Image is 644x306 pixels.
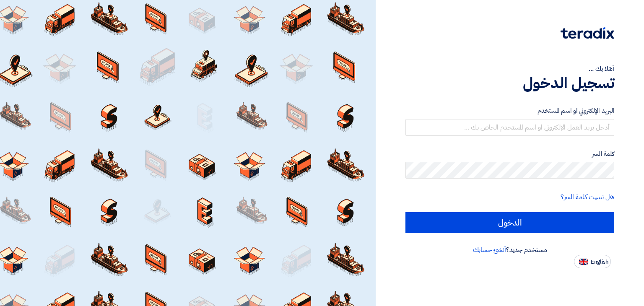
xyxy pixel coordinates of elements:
[591,259,608,265] span: English
[561,192,614,202] a: هل نسيت كلمة السر؟
[579,259,588,265] img: en-US.png
[405,119,614,136] input: أدخل بريد العمل الإلكتروني او اسم المستخدم الخاص بك ...
[405,212,614,233] input: الدخول
[405,74,614,92] h1: تسجيل الدخول
[473,245,506,255] a: أنشئ حسابك
[405,149,614,159] label: كلمة السر
[405,245,614,255] div: مستخدم جديد؟
[574,255,611,268] button: English
[561,27,614,39] img: Teradix logo
[405,64,614,74] div: أهلا بك ...
[405,106,614,116] label: البريد الإلكتروني او اسم المستخدم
